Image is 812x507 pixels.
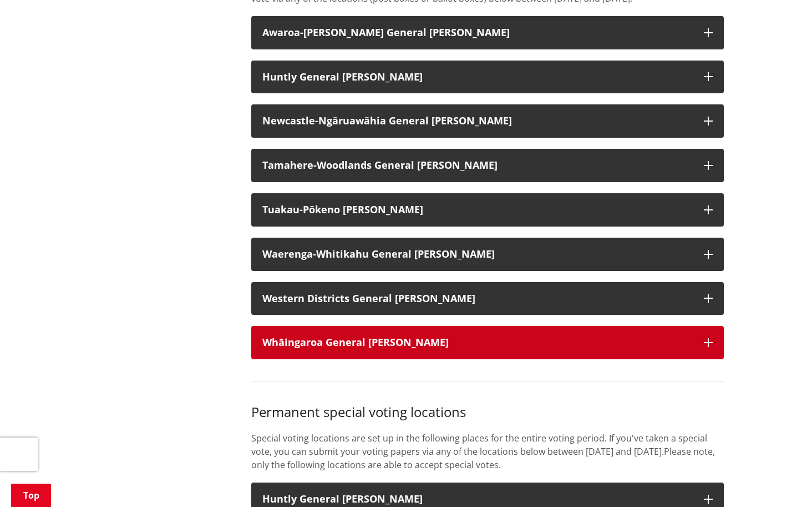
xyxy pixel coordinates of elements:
[11,484,51,507] a: Top
[251,61,724,94] button: Huntly General [PERSON_NAME]
[262,204,693,215] h3: Tuakau-Pōkeno [PERSON_NAME]
[251,104,724,138] button: Newcastle-Ngāruawāhia General [PERSON_NAME]
[262,114,512,127] strong: Newcastle-Ngāruawāhia General [PERSON_NAME]
[251,431,724,471] p: Special voting locations are set up in the following places for the entire voting period. If you'...
[278,445,664,458] span: ou can submit your voting papers via any of the locations below between [DATE] and [DATE].
[251,193,724,227] button: Tuakau-Pōkeno [PERSON_NAME]
[262,158,498,172] strong: Tamahere-Woodlands General [PERSON_NAME]
[262,492,423,505] strong: Huntly General [PERSON_NAME]
[251,238,724,271] button: Waerenga-Whitikahu General [PERSON_NAME]
[251,282,724,315] button: Western Districts General [PERSON_NAME]
[262,27,693,38] h3: Awaroa-[PERSON_NAME] General [PERSON_NAME]
[761,460,801,500] iframe: Messenger Launcher
[251,16,724,49] button: Awaroa-[PERSON_NAME] General [PERSON_NAME]
[262,72,693,83] h3: Huntly General [PERSON_NAME]
[251,326,724,359] button: Whāingaroa General [PERSON_NAME]
[262,335,449,349] strong: Whāingaroa General [PERSON_NAME]
[251,149,724,182] button: Tamahere-Woodlands General [PERSON_NAME]
[262,292,475,305] strong: Western Districts General [PERSON_NAME]
[262,247,495,260] strong: Waerenga-Whitikahu General [PERSON_NAME]
[251,404,724,420] h3: Permanent special voting locations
